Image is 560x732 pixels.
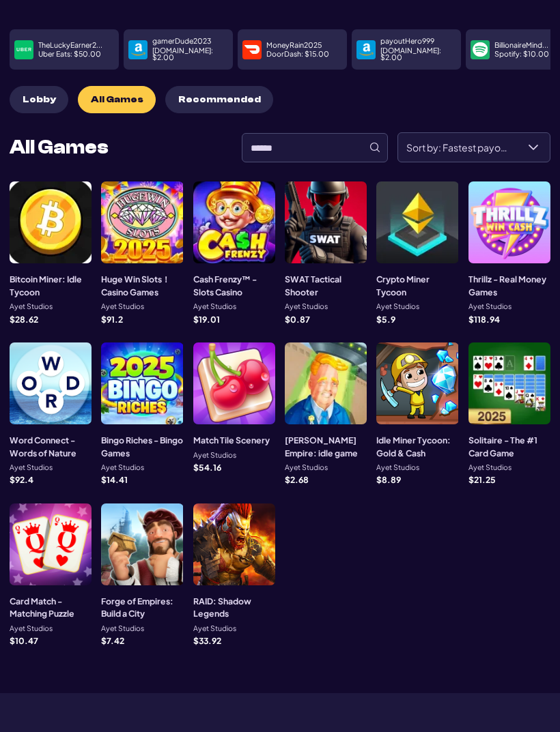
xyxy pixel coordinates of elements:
[285,475,309,484] p: $ 2.68
[10,625,53,632] p: Ayet Studios
[376,475,401,484] p: $ 8.89
[130,42,145,57] img: payment icon
[376,273,458,298] h3: Crypto Miner Tycoon
[23,94,56,106] span: Lobby
[266,42,322,49] p: MoneyRain2025
[193,625,236,632] p: Ayet Studios
[152,47,228,61] p: [DOMAIN_NAME] : $ 2.00
[193,595,275,620] h3: RAID: Shadow Legends
[10,273,92,298] h3: Bitcoin Miner: Idle Tycoon
[193,636,221,645] p: $ 33.92
[285,434,367,459] h3: [PERSON_NAME] Empire: idle game
[193,273,275,298] h3: Cash Frenzy™ - Slots Casino
[101,625,144,632] p: Ayet Studios
[380,38,434,45] p: payoutHero999
[10,464,53,471] p: Ayet Studios
[10,315,38,323] p: $ 28.62
[285,464,328,471] p: Ayet Studios
[38,42,102,49] p: TheLuckyEarner2...
[193,452,236,459] p: Ayet Studios
[468,464,512,471] p: Ayet Studios
[152,38,211,45] p: gamerDude2023
[10,86,68,113] button: Lobby
[101,434,183,459] h3: Bingo Riches - Bingo Games
[494,42,548,49] p: BillionaireMind...
[78,86,156,113] button: All Games
[101,595,183,620] h3: Forge of Empires: Build a City
[468,434,550,459] h3: Solitaire - The #1 Card Game
[494,50,549,58] p: Spotify : $ 10.00
[165,86,273,113] button: Recommended
[266,50,329,58] p: DoorDash : $ 15.00
[468,315,500,323] p: $ 118.94
[38,50,101,58] p: Uber Eats : $ 50.00
[244,42,260,57] img: payment icon
[10,636,38,645] p: $ 10.47
[193,315,220,323] p: $ 19.01
[193,434,270,446] h3: Match Tile Scenery
[376,315,395,323] p: $ 5.9
[91,94,143,106] span: All Games
[16,42,31,57] img: payment icon
[10,434,92,459] h3: Word Connect - Words of Nature
[10,475,33,484] p: $ 92.4
[517,133,550,162] div: Sort by: Fastest payout
[101,273,183,298] h3: Huge Win Slots！Casino Games
[468,303,512,310] p: Ayet Studios
[359,42,374,57] img: payment icon
[285,303,328,310] p: Ayet Studios
[10,595,92,620] h3: Card Match - Matching Puzzle
[101,636,124,645] p: $ 7.42
[10,303,53,310] p: Ayet Studios
[376,303,419,310] p: Ayet Studios
[473,42,488,57] img: payment icon
[468,475,496,484] p: $ 21.25
[101,315,123,323] p: $ 91.2
[285,315,310,323] p: $ 0.87
[101,475,128,484] p: $ 14.41
[10,138,109,157] h2: All Games
[193,303,236,310] p: Ayet Studios
[468,273,550,298] h3: Thrillz - Real Money Games
[101,303,144,310] p: Ayet Studios
[193,463,221,471] p: $ 54.16
[178,94,261,106] span: Recommended
[285,273,367,298] h3: SWAT Tactical Shooter
[398,133,517,162] span: Sort by: Fastest payout
[376,464,419,471] p: Ayet Studios
[380,47,456,61] p: [DOMAIN_NAME] : $ 2.00
[101,464,144,471] p: Ayet Studios
[376,434,458,459] h3: Idle Miner Tycoon: Gold & Cash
